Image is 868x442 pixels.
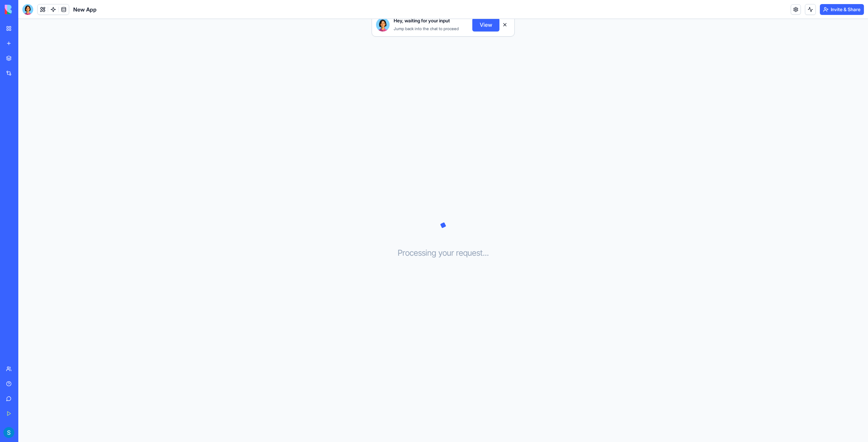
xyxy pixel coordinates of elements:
[485,248,487,258] span: .
[487,248,489,258] span: .
[472,18,499,31] button: View
[394,26,459,31] span: Jump back into the chat to proceed
[5,5,47,14] img: logo
[3,427,14,438] img: ACg8ocIJ4Ck4hVZynRG5ifQXcFqUpEG2NPPhbJfXe0fA0w8zRfpKBw=s96-c
[394,17,450,24] span: Hey, waiting for your input
[376,18,390,31] img: Ella_00000_wcx2te.png
[73,5,97,14] span: New App
[820,4,864,15] button: Invite & Share
[398,248,489,258] h3: Processing your request
[483,248,485,258] span: .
